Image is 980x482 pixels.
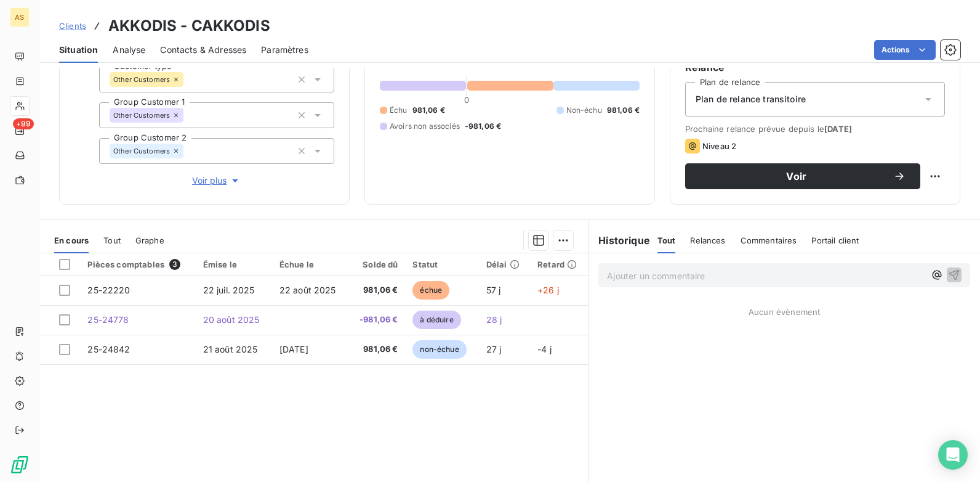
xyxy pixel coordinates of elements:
[657,235,676,245] span: Tout
[113,147,170,155] span: Other Customers
[183,110,193,121] input: Ajouter une valeur
[741,235,797,245] span: Commentaires
[87,344,130,354] span: 25-24842
[700,171,893,181] span: Voir
[279,285,336,295] span: 22 août 2025
[412,340,466,359] span: non-échue
[486,344,502,354] span: 27 j
[690,235,725,245] span: Relances
[537,259,580,269] div: Retard
[183,145,193,157] input: Ajouter une valeur
[13,118,34,129] span: +99
[183,74,193,85] input: Ajouter une valeur
[192,174,241,187] span: Voir plus
[203,259,265,269] div: Émise le
[135,235,164,245] span: Graphe
[59,20,86,32] a: Clients
[203,344,258,354] span: 21 août 2025
[87,259,188,270] div: Pièces comptables
[87,285,130,295] span: 25-22220
[685,124,945,134] span: Prochaine relance prévue depuis le
[203,285,255,295] span: 22 juil. 2025
[486,259,523,269] div: Délai
[279,259,341,269] div: Échue le
[356,343,398,356] span: 981,06 €
[938,440,968,470] div: Open Intercom Messenger
[390,105,408,116] span: Échu
[113,76,170,83] span: Other Customers
[412,281,449,300] span: échue
[59,44,98,56] span: Situation
[203,314,260,325] span: 20 août 2025
[103,235,121,245] span: Tout
[607,105,640,116] span: 981,06 €
[824,124,852,134] span: [DATE]
[261,44,308,56] span: Paramètres
[537,285,559,295] span: +26 j
[702,141,736,151] span: Niveau 2
[685,163,920,189] button: Voir
[169,259,180,270] span: 3
[588,233,650,248] h6: Historique
[874,40,936,60] button: Actions
[412,105,445,116] span: 981,06 €
[486,285,501,295] span: 57 j
[811,235,859,245] span: Portail client
[412,311,460,329] span: à déduire
[356,284,398,296] span: 981,06 €
[696,93,806,105] span: Plan de relance transitoire
[464,95,469,105] span: 0
[537,344,552,354] span: -4 j
[10,455,30,475] img: Logo LeanPay
[113,112,170,119] span: Other Customers
[10,7,30,27] div: AS
[108,15,270,37] h3: AKKODIS - CAKKODIS
[566,105,602,116] span: Non-échu
[113,44,145,56] span: Analyse
[59,21,86,31] span: Clients
[390,121,460,132] span: Avoirs non associés
[54,235,89,245] span: En cours
[356,314,398,326] span: -981,06 €
[99,174,334,187] button: Voir plus
[279,344,308,354] span: [DATE]
[160,44,246,56] span: Contacts & Adresses
[356,259,398,269] div: Solde dû
[749,307,820,317] span: Aucun évènement
[486,314,502,325] span: 28 j
[412,259,471,269] div: Statut
[87,314,129,325] span: 25-24778
[465,121,501,132] span: -981,06 €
